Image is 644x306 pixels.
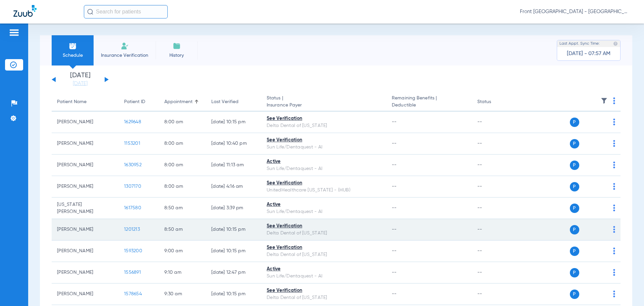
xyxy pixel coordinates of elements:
[267,208,381,215] div: Sun Life/Dentaquest - AI
[124,270,141,275] span: 1556891
[570,182,579,191] span: P
[613,97,615,104] img: group-dot-blue.svg
[121,42,129,50] img: Manual Insurance Verification
[211,98,256,105] div: Last Verified
[570,225,579,234] span: P
[87,9,93,15] img: Search Icon
[570,118,579,127] span: P
[57,52,89,59] span: Schedule
[267,137,381,144] div: See Verification
[570,247,579,256] span: P
[159,155,206,176] td: 8:00 AM
[69,42,77,50] img: Schedule
[386,93,472,112] th: Remaining Benefits |
[164,98,193,105] div: Appointment
[159,219,206,241] td: 8:50 AM
[206,155,261,176] td: [DATE] 11:13 AM
[124,292,142,296] span: 1578654
[392,227,397,232] span: --
[610,274,644,306] iframe: Chat Widget
[267,244,381,251] div: See Verification
[472,219,517,241] td: --
[60,80,100,87] a: [DATE]
[613,226,615,233] img: group-dot-blue.svg
[392,141,397,146] span: --
[267,201,381,208] div: Active
[267,287,381,294] div: See Verification
[124,98,145,105] div: Patient ID
[267,158,381,165] div: Active
[392,270,397,275] span: --
[173,42,181,50] img: History
[613,162,615,168] img: group-dot-blue.svg
[159,176,206,198] td: 8:00 AM
[570,139,579,148] span: P
[99,52,151,59] span: Insurance Verification
[159,262,206,283] td: 9:10 AM
[211,98,238,105] div: Last Verified
[472,133,517,155] td: --
[392,206,397,210] span: --
[206,283,261,305] td: [DATE] 10:15 PM
[613,248,615,254] img: group-dot-blue.svg
[159,283,206,305] td: 9:30 AM
[124,141,140,146] span: 1153201
[520,8,631,15] span: Front [GEOGRAPHIC_DATA] - [GEOGRAPHIC_DATA] | My Community Dental Centers
[261,93,386,112] th: Status |
[164,98,201,105] div: Appointment
[613,183,615,190] img: group-dot-blue.svg
[392,102,466,109] span: Deductible
[9,29,19,37] img: hamburger-icon
[267,294,381,301] div: Delta Dental of [US_STATE]
[52,155,119,176] td: [PERSON_NAME]
[159,112,206,133] td: 8:00 AM
[567,50,610,57] span: [DATE] - 07:57 AM
[206,241,261,262] td: [DATE] 10:15 PM
[613,140,615,147] img: group-dot-blue.svg
[124,120,141,124] span: 1629648
[52,262,119,283] td: [PERSON_NAME]
[124,163,142,167] span: 1630952
[267,266,381,273] div: Active
[159,133,206,155] td: 8:00 AM
[472,93,517,112] th: Status
[472,176,517,198] td: --
[472,155,517,176] td: --
[52,133,119,155] td: [PERSON_NAME]
[472,262,517,283] td: --
[570,204,579,213] span: P
[267,144,381,151] div: Sun Life/Dentaquest - AI
[267,251,381,258] div: Delta Dental of [US_STATE]
[392,120,397,124] span: --
[124,206,141,210] span: 1617580
[57,98,87,105] div: Patient Name
[124,184,141,189] span: 1307170
[267,102,381,109] span: Insurance Payer
[267,230,381,237] div: Delta Dental of [US_STATE]
[392,292,397,296] span: --
[559,40,600,47] span: Last Appt. Sync Time:
[267,223,381,230] div: See Verification
[206,112,261,133] td: [DATE] 10:15 PM
[570,161,579,170] span: P
[472,198,517,219] td: --
[206,198,261,219] td: [DATE] 3:39 PM
[57,98,113,105] div: Patient Name
[161,52,193,59] span: History
[267,273,381,280] div: Sun Life/Dentaquest - AI
[159,198,206,219] td: 8:50 AM
[267,180,381,187] div: See Verification
[52,198,119,219] td: [US_STATE][PERSON_NAME]
[124,98,154,105] div: Patient ID
[52,176,119,198] td: [PERSON_NAME]
[472,112,517,133] td: --
[613,119,615,125] img: group-dot-blue.svg
[206,219,261,241] td: [DATE] 10:15 PM
[570,290,579,299] span: P
[613,41,618,46] img: last sync help info
[52,283,119,305] td: [PERSON_NAME]
[267,115,381,122] div: See Verification
[392,184,397,189] span: --
[206,262,261,283] td: [DATE] 12:47 PM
